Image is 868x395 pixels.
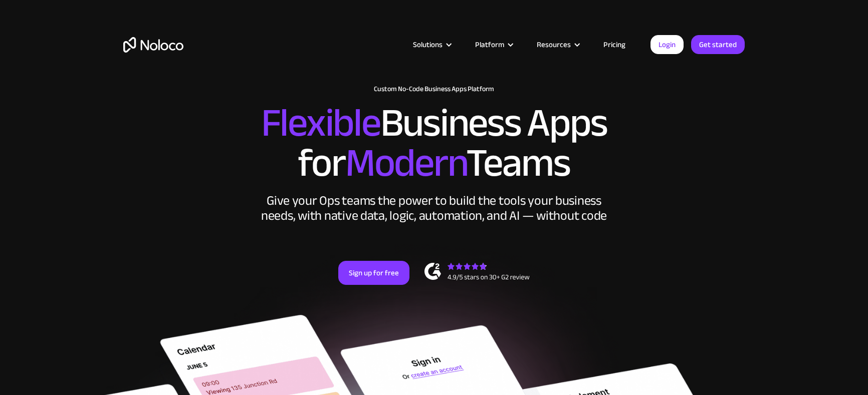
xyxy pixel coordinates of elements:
[537,38,571,51] div: Resources
[691,35,745,54] a: Get started
[338,261,409,285] a: Sign up for free
[413,38,443,51] div: Solutions
[475,38,504,51] div: Platform
[400,38,463,51] div: Solutions
[463,38,524,51] div: Platform
[123,103,745,183] h2: Business Apps for Teams
[591,38,638,51] a: Pricing
[524,38,591,51] div: Resources
[259,193,609,223] div: Give your Ops teams the power to build the tools your business needs, with native data, logic, au...
[650,35,684,54] a: Login
[261,86,380,160] span: Flexible
[345,126,466,200] span: Modern
[123,37,183,53] a: home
